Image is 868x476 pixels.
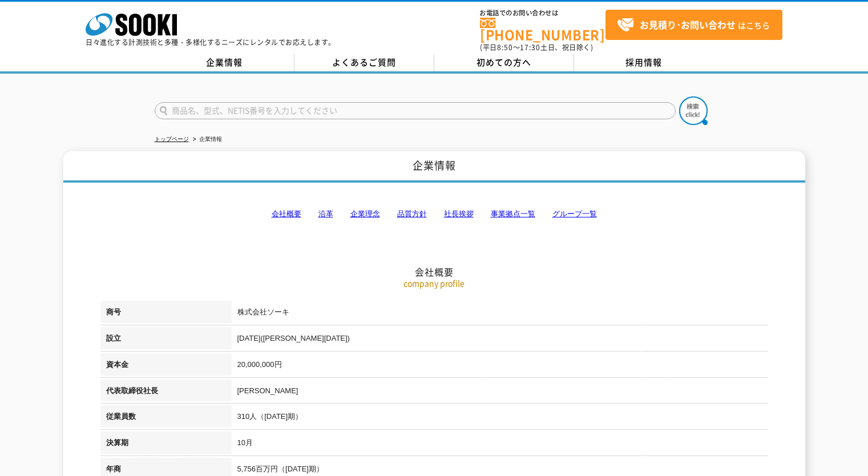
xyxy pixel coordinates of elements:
[318,209,333,218] a: 沿革
[155,54,294,71] a: 企業情報
[100,431,232,458] th: 決算期
[232,327,768,353] td: [DATE]([PERSON_NAME][DATE])
[617,17,770,34] span: はこちら
[520,42,540,53] span: 17:30
[574,54,714,71] a: 採用情報
[86,39,336,46] p: 日々進化する計測技術と多種・多様化するニーズにレンタルでお応えします。
[350,209,380,218] a: 企業理念
[100,405,232,431] th: 従業員数
[272,209,301,218] a: 会社概要
[155,136,189,142] a: トップページ
[100,380,232,406] th: 代表取締役社長
[679,96,708,125] img: btn_search.png
[232,431,768,458] td: 10月
[232,380,768,406] td: [PERSON_NAME]
[477,56,531,68] span: 初めての方へ
[552,209,597,218] a: グループ一覧
[191,134,222,146] li: 企業情報
[232,353,768,380] td: 20,000,000円
[232,301,768,327] td: 株式会社ソーキ
[605,10,782,40] a: お見積り･お問い合わせはこちら
[100,327,232,353] th: 設立
[497,42,513,53] span: 8:50
[100,301,232,327] th: 商号
[491,209,535,218] a: 事業拠点一覧
[480,10,605,17] span: お電話でのお問い合わせは
[63,151,805,183] h1: 企業情報
[100,353,232,380] th: 資本金
[294,54,434,71] a: よくあるご質問
[155,102,676,119] input: 商品名、型式、NETIS番号を入力してください
[397,209,427,218] a: 品質方針
[480,42,593,53] span: (平日 ～ 土日、祝日除く)
[100,152,768,278] h2: 会社概要
[480,18,605,41] a: [PHONE_NUMBER]
[640,18,736,31] strong: お見積り･お問い合わせ
[434,54,574,71] a: 初めての方へ
[100,277,768,289] p: company profile
[232,405,768,431] td: 310人（[DATE]期）
[444,209,474,218] a: 社長挨拶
